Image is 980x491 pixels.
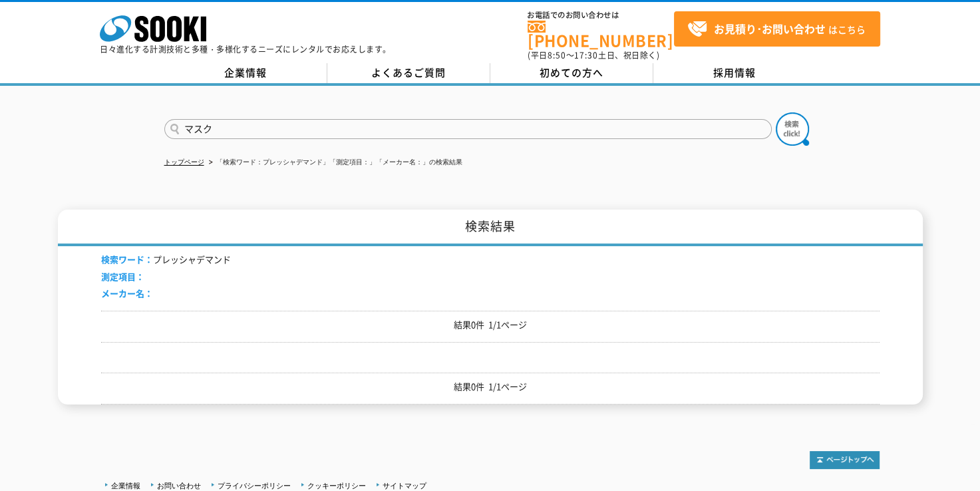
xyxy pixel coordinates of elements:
[164,119,772,139] input: 商品名、型式、NETIS番号を入力してください
[164,158,204,166] a: トップページ
[206,156,462,170] li: 「検索ワード：プレッシャデマンド」「測定項目：」「メーカー名：」の検索結果
[810,451,880,469] img: トップページへ
[653,63,816,83] a: 採用情報
[383,482,426,490] a: サイトマップ
[490,63,653,83] a: 初めての方へ
[776,112,809,146] img: btn_search.png
[714,21,826,37] strong: お見積り･お問い合わせ
[101,253,153,265] span: 検索ワード：
[111,482,140,490] a: 企業情報
[101,380,880,394] p: 結果0件 1/1ページ
[540,65,603,80] span: 初めての方へ
[687,19,866,39] span: はこちら
[574,49,598,61] span: 17:30
[101,287,153,299] span: メーカー名：
[327,63,490,83] a: よくあるご質問
[101,253,231,267] li: プレッシャデマンド
[164,63,327,83] a: 企業情報
[307,482,366,490] a: クッキーポリシー
[100,45,391,53] p: 日々進化する計測技術と多種・多様化するニーズにレンタルでお応えします。
[101,318,880,332] p: 結果0件 1/1ページ
[157,482,201,490] a: お問い合わせ
[101,270,144,283] span: 測定項目：
[548,49,566,61] span: 8:50
[218,482,291,490] a: プライバシーポリシー
[528,11,674,19] span: お電話でのお問い合わせは
[674,11,880,47] a: お見積り･お問い合わせはこちら
[528,49,659,61] span: (平日 ～ 土日、祝日除く)
[58,210,923,246] h1: 検索結果
[528,21,674,48] a: [PHONE_NUMBER]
